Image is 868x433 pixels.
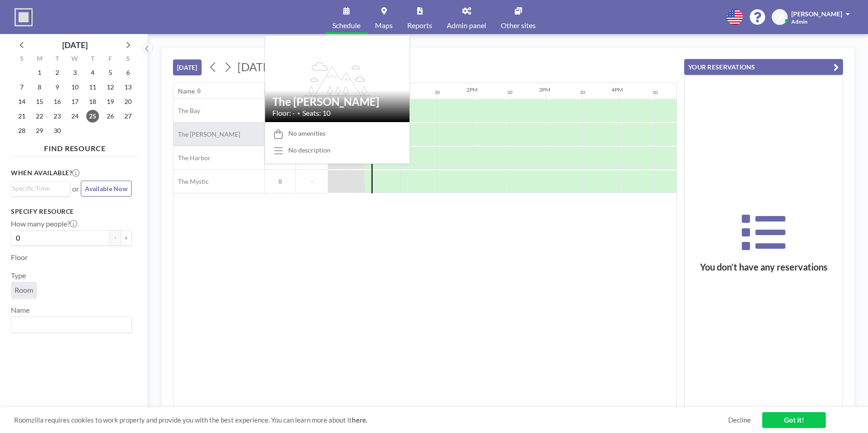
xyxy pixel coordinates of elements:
[101,54,119,65] div: F
[33,124,46,137] span: Monday, September 29, 2025
[501,22,536,29] span: Other sites
[15,110,28,123] span: Sunday, September 21, 2025
[11,253,28,262] label: Floor
[104,66,117,79] span: Friday, September 5, 2025
[11,182,70,195] div: Search for option
[728,416,751,424] a: Decline
[62,39,88,51] div: [DATE]
[11,271,26,280] label: Type
[11,140,139,153] h4: FIND RESOURCE
[15,124,28,137] span: Sunday, September 28, 2025
[49,54,66,65] div: T
[84,54,101,65] div: T
[119,54,137,65] div: S
[302,108,330,118] span: Seats: 10
[297,110,300,116] span: •
[69,66,81,79] span: Wednesday, September 3, 2025
[33,81,46,93] span: Monday, September 8, 2025
[51,95,64,108] span: Tuesday, September 16, 2025
[407,22,432,29] span: Reports
[173,59,202,75] button: [DATE]
[122,95,134,108] span: Saturday, September 20, 2025
[12,183,65,193] input: Search for option
[375,22,393,29] span: Maps
[31,54,49,65] div: M
[466,86,478,93] div: 2PM
[15,95,28,108] span: Sunday, September 14, 2025
[539,86,550,93] div: 3PM
[580,89,585,95] div: 30
[11,317,131,332] div: Search for option
[352,416,367,424] a: here.
[86,95,99,108] span: Thursday, September 18, 2025
[33,66,46,79] span: Monday, September 1, 2025
[104,110,117,123] span: Friday, September 26, 2025
[173,177,209,186] span: The Mystic
[12,319,126,330] input: Search for option
[86,110,99,123] span: Thursday, September 25, 2025
[173,107,200,115] span: The Bay
[507,89,513,95] div: 30
[51,81,64,93] span: Tuesday, September 9, 2025
[33,110,46,123] span: Monday, September 22, 2025
[288,129,325,138] span: No amenities
[791,18,808,25] span: Admin
[104,81,117,93] span: Friday, September 12, 2025
[69,110,81,123] span: Wednesday, September 24, 2025
[15,81,28,93] span: Sunday, September 7, 2025
[69,95,81,108] span: Wednesday, September 17, 2025
[684,59,843,75] button: YOUR RESERVATIONS
[33,95,46,108] span: Monday, September 15, 2025
[122,110,134,123] span: Saturday, September 27, 2025
[776,13,784,21] span: CP
[66,54,84,65] div: W
[104,95,117,108] span: Friday, September 19, 2025
[110,230,121,246] button: -
[652,89,658,95] div: 30
[272,95,402,108] h2: The [PERSON_NAME]
[15,285,33,295] span: Room
[11,219,77,228] label: How many people?
[173,130,240,138] span: The [PERSON_NAME]
[685,261,843,273] h3: You don’t have any reservations
[11,207,132,216] h3: Specify resource
[121,230,132,246] button: +
[434,89,440,95] div: 30
[51,124,64,137] span: Tuesday, September 30, 2025
[173,154,211,162] span: The Harbor
[72,184,79,193] span: or
[237,60,273,74] span: [DATE]
[15,8,33,26] img: organization-logo
[69,81,81,93] span: Wednesday, September 10, 2025
[272,108,295,118] span: Floor: -
[86,81,99,93] span: Thursday, September 11, 2025
[288,146,330,154] div: No description
[14,416,728,424] span: Roomzilla requires cookies to work properly and provide you with the best experience. You can lea...
[81,181,132,197] button: Available Now
[85,185,128,192] span: Available Now
[612,86,623,93] div: 4PM
[332,22,360,29] span: Schedule
[122,81,134,93] span: Saturday, September 13, 2025
[265,177,296,186] span: 8
[51,110,64,123] span: Tuesday, September 23, 2025
[13,54,31,65] div: S
[86,66,99,79] span: Thursday, September 4, 2025
[296,177,328,186] span: -
[791,10,842,18] span: [PERSON_NAME]
[447,22,486,29] span: Admin panel
[11,305,30,315] label: Name
[122,66,134,79] span: Saturday, September 6, 2025
[178,87,195,95] div: Name
[51,66,64,79] span: Tuesday, September 2, 2025
[762,412,826,428] a: Got it!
